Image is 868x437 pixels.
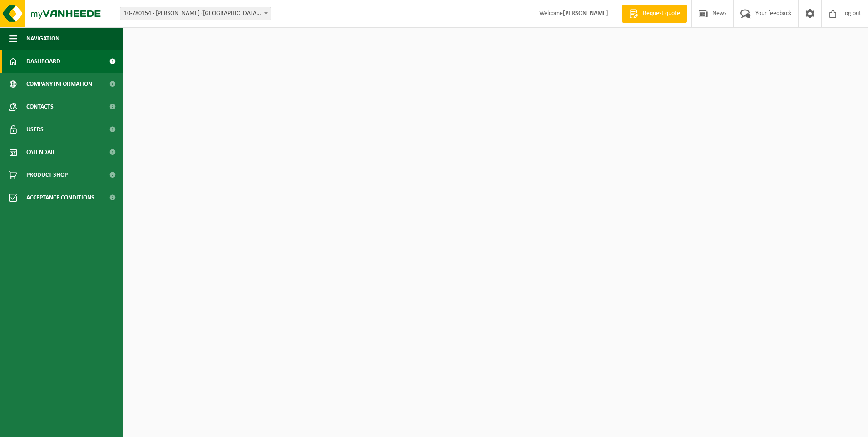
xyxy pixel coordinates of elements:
[26,118,44,141] span: Users
[26,73,92,95] span: Company information
[26,95,54,118] span: Contacts
[5,417,152,437] iframe: chat widget
[26,141,54,164] span: Calendar
[641,9,682,18] span: Request quote
[563,10,608,17] strong: [PERSON_NAME]
[120,7,271,20] span: 10-780154 - ROYAL SANDERS (BELGIUM) BV - IEPER
[26,27,59,50] span: Navigation
[26,164,68,186] span: Product Shop
[120,7,271,20] span: 10-780154 - ROYAL SANDERS (BELGIUM) BV - IEPER
[26,186,94,209] span: Acceptance conditions
[26,50,60,73] span: Dashboard
[622,5,687,23] a: Request quote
